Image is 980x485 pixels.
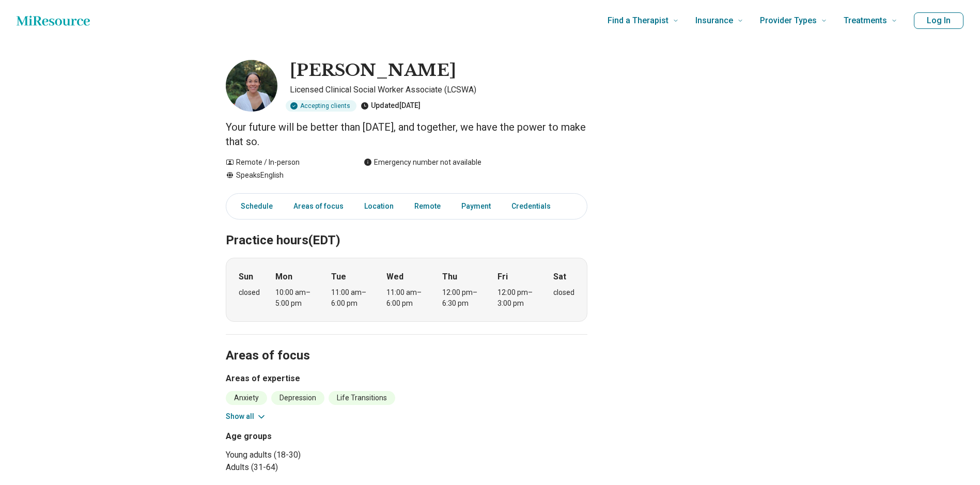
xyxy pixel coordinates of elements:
span: Provider Types [760,13,817,28]
div: 12:00 pm – 3:00 pm [497,287,537,309]
h1: [PERSON_NAME] [290,60,456,82]
a: Home page [17,10,90,31]
div: Remote / In-person [226,157,343,168]
a: Credentials [505,196,563,217]
h3: Areas of expertise [226,372,587,385]
img: Candice Flowers, Licensed Clinical Social Worker Associate (LCSWA) [226,60,277,112]
div: 12:00 pm – 6:30 pm [442,287,482,309]
p: Your future will be better than [DATE], and together, we have the power to make that so. [226,120,587,149]
li: Young adults (18-30) [226,449,402,461]
div: Speaks English [226,170,343,181]
button: Show all [226,411,267,422]
li: Adults (31-64) [226,461,402,474]
strong: Sat [553,271,566,283]
strong: Fri [497,271,508,283]
strong: Thu [442,271,457,283]
strong: Sun [239,271,253,283]
button: Log In [914,12,963,29]
li: Life Transitions [329,391,395,405]
li: Depression [271,391,324,405]
div: Updated [DATE] [361,100,421,112]
a: Location [358,196,400,217]
p: Licensed Clinical Social Worker Associate (LCSWA) [290,84,587,96]
a: Remote [408,196,447,217]
a: Schedule [228,196,279,217]
strong: Tue [331,271,346,283]
div: 10:00 am – 5:00 pm [275,287,315,309]
span: Treatments [844,13,887,28]
h2: Practice hours (EDT) [226,207,587,249]
h2: Areas of focus [226,322,587,365]
div: Emergency number not available [364,157,481,168]
strong: Mon [275,271,292,283]
a: Payment [455,196,497,217]
span: Find a Therapist [608,13,668,28]
strong: Wed [386,271,403,283]
div: When does the program meet? [226,258,587,322]
h3: Age groups [226,430,402,443]
div: closed [553,287,574,298]
div: Accepting clients [286,100,356,112]
div: closed [239,287,260,298]
a: Areas of focus [287,196,350,217]
span: Insurance [695,13,733,28]
li: Anxiety [226,391,267,405]
div: 11:00 am – 6:00 pm [331,287,371,309]
div: 11:00 am – 6:00 pm [386,287,426,309]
